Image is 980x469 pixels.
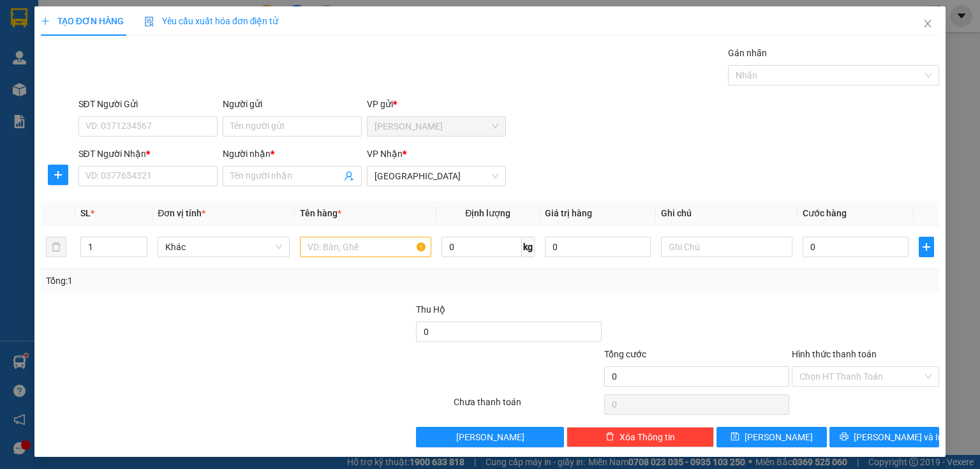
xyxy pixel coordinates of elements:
span: Giá trị hàng [545,208,592,218]
span: plus [41,17,50,26]
button: [PERSON_NAME] [416,427,563,447]
button: deleteXóa Thông tin [567,427,714,447]
span: Định lượng [465,208,510,218]
th: Ghi chú [656,201,798,226]
span: TẠO ĐƠN HÀNG [41,16,124,26]
span: Tên hàng [300,208,341,218]
span: Khác [165,237,281,257]
span: Đơn vị tính [158,208,205,218]
div: Người nhận [223,147,362,161]
span: Cước hàng [803,208,847,218]
button: save[PERSON_NAME] [716,427,827,447]
label: Gán nhãn [728,48,767,58]
button: delete [46,237,66,257]
button: plus [919,237,934,257]
span: close [923,19,933,29]
img: icon [144,17,154,27]
span: VP Nhận [367,149,403,159]
span: [PERSON_NAME] [456,430,524,444]
div: SĐT Người Gửi [78,97,218,111]
label: Hình thức thanh toán [792,349,877,359]
button: plus [48,165,68,185]
span: Tổng cước [604,349,646,359]
span: printer [840,432,849,442]
button: Close [910,6,946,42]
span: plus [919,242,933,252]
span: [PERSON_NAME] và In [854,430,943,444]
div: Chưa thanh toán [452,395,602,417]
input: 0 [545,237,651,257]
span: Thu Hộ [416,304,445,315]
input: Ghi Chú [661,237,792,257]
div: Tổng: 1 [46,274,379,288]
span: [PERSON_NAME] [745,430,813,444]
span: plus [48,170,68,180]
span: Yêu cầu xuất hóa đơn điện tử [144,16,279,26]
span: Phan Rang [375,117,498,136]
span: kg [522,237,535,257]
span: user-add [344,171,354,181]
span: SL [80,208,91,218]
button: printer[PERSON_NAME] và In [829,427,940,447]
span: Xóa Thông tin [620,430,675,444]
span: save [731,432,739,442]
span: Sài Gòn [375,167,498,186]
div: SĐT Người Nhận [78,147,218,161]
input: VD: Bàn, Ghế [300,237,431,257]
div: VP gửi [367,97,506,111]
span: delete [605,432,614,442]
div: Người gửi [223,97,362,111]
